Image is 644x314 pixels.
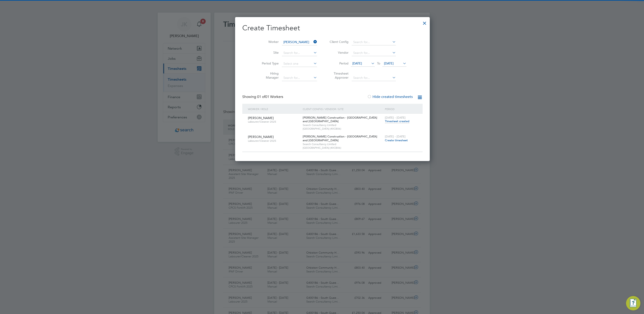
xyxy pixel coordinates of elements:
[385,138,408,142] span: Create timesheet
[303,127,383,130] span: [GEOGRAPHIC_DATA] (40CB06)
[248,135,274,139] span: [PERSON_NAME]
[282,39,317,45] input: Search for...
[282,61,317,67] input: Select one
[242,95,284,99] div: Showing
[328,61,348,65] label: Period
[258,40,279,44] label: Worker
[384,104,418,114] div: Period
[257,95,265,99] span: 01 of
[282,75,317,81] input: Search for...
[303,142,383,146] span: Search Consultancy Limited
[257,95,283,99] span: 01 Workers
[626,296,640,310] button: Engage Resource Center
[328,40,348,44] label: Client Config
[385,116,406,119] span: [DATE] - [DATE]
[328,71,348,80] label: Timesheet Approver
[367,95,413,99] label: Hide created timesheets
[248,120,299,124] span: Labourer/Cleaner 2025
[248,116,274,120] span: [PERSON_NAME]
[352,75,396,81] input: Search for...
[385,135,406,138] span: [DATE] - [DATE]
[303,135,377,142] span: [PERSON_NAME] Construction - [GEOGRAPHIC_DATA] and [GEOGRAPHIC_DATA]
[384,61,394,65] span: [DATE]
[247,104,302,114] div: Worker / Role
[282,50,317,56] input: Search for...
[258,51,279,55] label: Site
[302,104,384,114] div: Client Config / Vendor / Site
[303,146,383,150] span: [GEOGRAPHIC_DATA] (40CB06)
[328,51,348,55] label: Vendor
[303,123,383,127] span: Search Consultancy Limited
[258,61,279,65] label: Period Type
[352,61,362,65] span: [DATE]
[258,71,279,80] label: Hiring Manager
[385,119,409,123] span: Timesheet created
[303,116,377,123] span: [PERSON_NAME] Construction - [GEOGRAPHIC_DATA] and [GEOGRAPHIC_DATA]
[352,39,396,45] input: Search for...
[376,60,382,66] span: To
[248,139,299,143] span: Labourer/Cleaner 2025
[352,50,396,56] input: Search for...
[242,23,423,33] h2: Create Timesheet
